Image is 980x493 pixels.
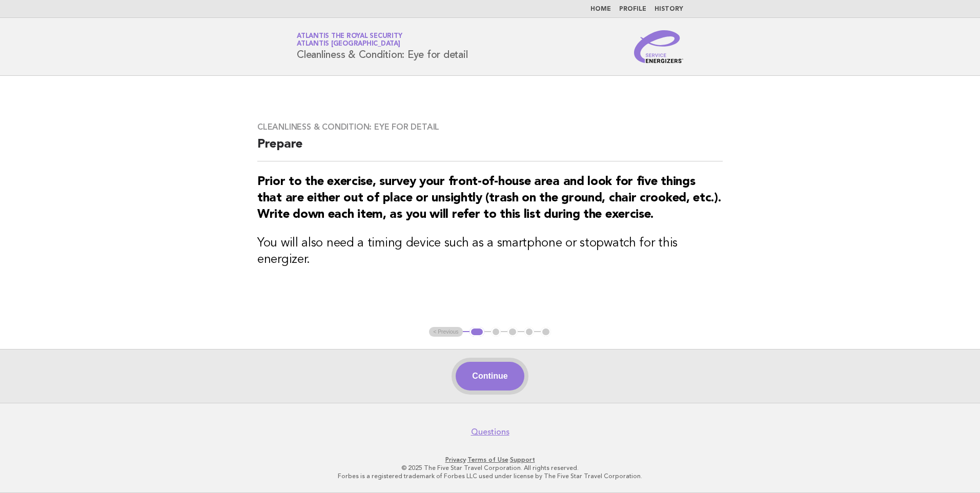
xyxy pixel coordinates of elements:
p: Forbes is a registered trademark of Forbes LLC used under license by The Five Star Travel Corpora... [176,472,804,480]
a: Atlantis The Royal SecurityAtlantis [GEOGRAPHIC_DATA] [297,33,402,47]
img: Service Energizers [634,30,683,63]
h2: Prepare [257,136,723,161]
h3: You will also need a timing device such as a smartphone or stopwatch for this energizer. [257,235,723,268]
a: Home [590,6,611,12]
h3: Cleanliness & Condition: Eye for detail [257,122,723,132]
a: Support [510,456,535,463]
a: Privacy [445,456,466,463]
h1: Cleanliness & Condition: Eye for detail [297,33,467,60]
p: · · [176,456,804,464]
button: 1 [469,327,484,337]
a: History [655,6,683,12]
button: Continue [456,362,524,391]
span: Atlantis [GEOGRAPHIC_DATA] [297,41,400,48]
a: Questions [471,427,509,437]
a: Terms of Use [467,456,508,463]
p: © 2025 The Five Star Travel Corporation. All rights reserved. [176,464,804,472]
strong: Prior to the exercise, survey your front-of-house area and look for five things that are either o... [257,176,721,221]
a: Profile [619,6,646,12]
